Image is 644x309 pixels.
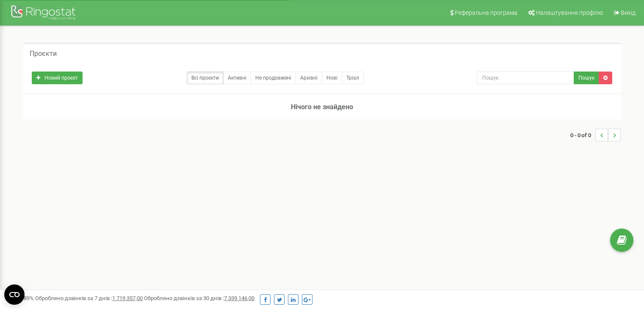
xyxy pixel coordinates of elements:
[144,295,254,301] span: Оброблено дзвінків за 30 днів :
[251,72,296,84] a: Не продовжені
[223,72,251,84] a: Активні
[35,295,143,301] span: Оброблено дзвінків за 7 днів :
[536,9,603,16] span: Налаштування профілю
[30,50,57,58] h5: Проєкти
[570,120,621,150] nav: ...
[570,129,595,141] span: 0 - 0 of 0
[32,72,83,84] a: Новий проєкт
[322,72,342,84] a: Нові
[112,295,143,301] u: 1 719 357,00
[342,72,364,84] a: Тріал
[23,95,621,119] h3: Нічого не знайдено
[224,295,254,301] u: 7 339 146,00
[477,72,574,84] input: Пошук
[455,9,517,16] span: Реферальна програма
[187,72,224,84] a: Всі проєкти
[296,72,322,84] a: Архівні
[621,9,636,16] span: Вихід
[574,72,599,84] button: Пошук
[4,284,25,305] button: Open CMP widget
